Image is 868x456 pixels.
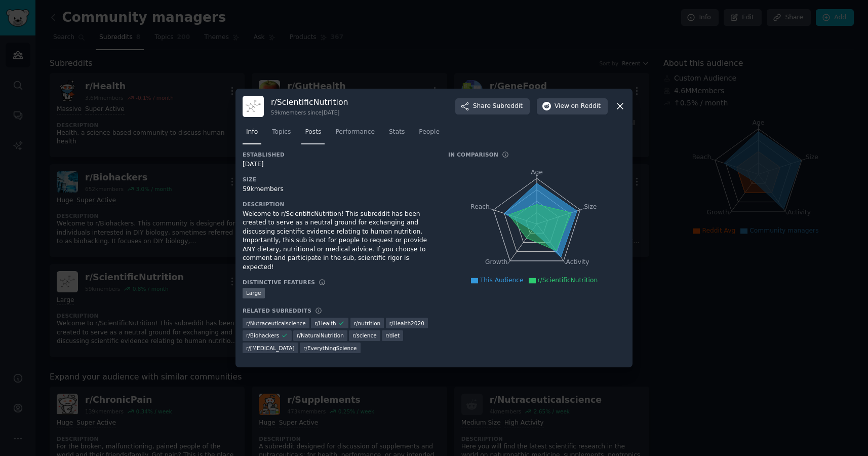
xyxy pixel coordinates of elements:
[473,102,523,111] span: Share
[271,97,348,107] h3: r/ ScientificNutrition
[354,320,381,327] span: r/ nutrition
[493,102,523,111] span: Subreddit
[332,124,378,145] a: Performance
[301,124,325,145] a: Posts
[243,176,434,183] h3: Size
[268,124,294,145] a: Topics
[389,128,405,137] span: Stats
[555,102,601,111] span: View
[303,345,357,352] span: r/ EverythingScience
[584,203,597,210] tspan: Size
[389,320,424,327] span: r/ Health2020
[243,288,265,298] div: Large
[571,102,601,111] span: on Reddit
[480,277,524,284] span: This Audience
[243,210,434,272] div: Welcome to r/ScientificNutrition! This subreddit has been created to serve as a neutral ground fo...
[385,332,400,339] span: r/ diet
[538,277,598,284] span: r/ScientificNutrition
[531,169,543,176] tspan: Age
[352,332,376,339] span: r/ science
[335,128,375,137] span: Performance
[470,203,490,210] tspan: Reach
[537,98,608,115] button: Viewon Reddit
[271,109,348,116] div: 59k members since [DATE]
[243,185,434,194] div: 59k members
[246,332,279,339] span: r/ Biohackers
[419,128,440,137] span: People
[272,128,291,137] span: Topics
[246,128,258,137] span: Info
[314,320,336,327] span: r/ Health
[243,201,434,208] h3: Description
[485,258,507,265] tspan: Growth
[243,96,264,117] img: ScientificNutrition
[246,345,295,352] span: r/ [MEDICAL_DATA]
[448,151,498,158] h3: In Comparison
[297,332,344,339] span: r/ NaturalNutrition
[305,128,321,137] span: Posts
[243,307,311,314] h3: Related Subreddits
[243,151,434,158] h3: Established
[243,160,434,169] div: [DATE]
[455,98,530,115] button: ShareSubreddit
[415,124,443,145] a: People
[243,279,315,286] h3: Distinctive Features
[566,258,589,265] tspan: Activity
[243,124,261,145] a: Info
[385,124,408,145] a: Stats
[246,320,306,327] span: r/ Nutraceuticalscience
